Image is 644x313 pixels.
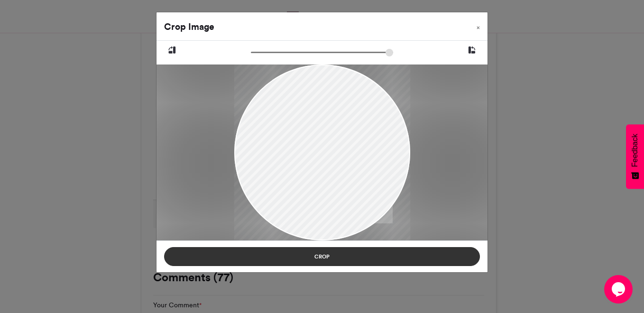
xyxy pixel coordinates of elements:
iframe: chat widget [604,275,635,304]
span: Feedback [631,134,639,167]
button: Crop [164,247,480,266]
button: Close [469,12,488,39]
button: Feedback - Show survey [626,124,644,189]
span: × [477,25,480,30]
h4: Crop Image [164,20,214,34]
